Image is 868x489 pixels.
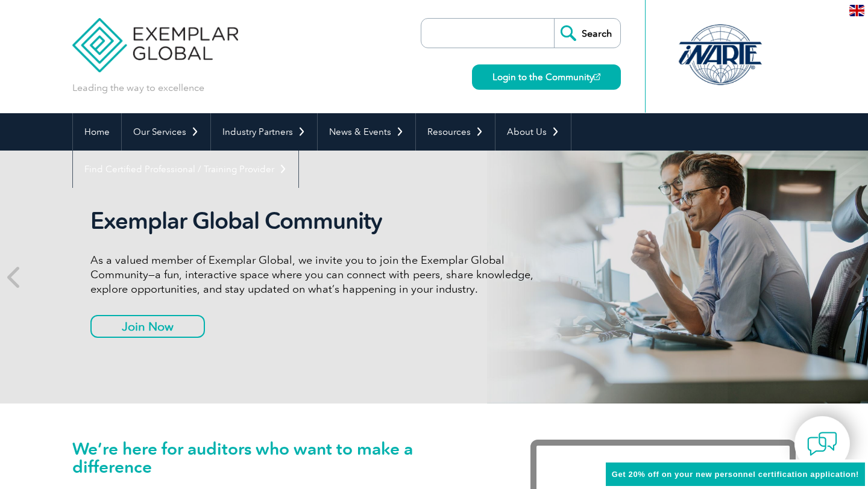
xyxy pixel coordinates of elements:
p: Leading the way to excellence [72,81,204,95]
input: Search [554,19,620,48]
a: News & Events [318,113,415,151]
a: Resources [416,113,495,151]
p: As a valued member of Exemplar Global, we invite you to join the Exemplar Global Community—a fun,... [90,253,542,296]
a: Industry Partners [211,113,317,151]
a: Home [73,113,121,151]
h1: We’re here for auditors who want to make a difference [72,440,494,476]
h2: Exemplar Global Community [90,207,542,235]
a: Find Certified Professional / Training Provider [73,151,298,188]
img: contact-chat.png [807,429,837,459]
span: Get 20% off on your new personnel certification application! [612,470,859,479]
a: Login to the Community [472,64,621,90]
img: en [849,5,864,16]
a: About Us [495,113,571,151]
img: open_square.png [594,73,600,80]
a: Join Now [90,315,205,338]
a: Our Services [122,113,210,151]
